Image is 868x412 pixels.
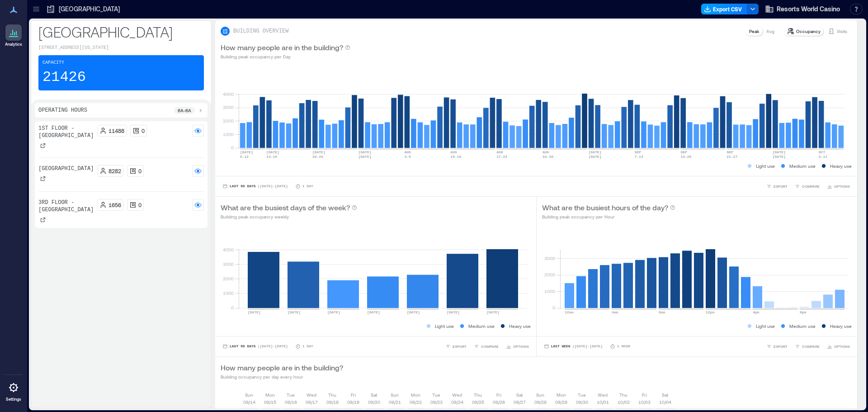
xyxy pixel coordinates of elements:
span: COMPARE [481,344,499,349]
button: OPTIONS [825,182,852,191]
text: SEP [726,150,733,154]
p: 1 Hour [617,344,630,349]
span: OPTIONS [834,344,850,349]
p: Light use [756,322,775,330]
text: [DATE] [359,155,372,159]
text: 5-11 [819,155,827,159]
text: [DATE] [312,150,325,154]
text: [DATE] [367,310,380,314]
text: [DATE] [773,150,786,154]
p: Building peak occupancy weekly [221,213,357,220]
p: 1 Day [302,184,313,189]
button: OPTIONS [504,342,531,351]
p: Light use [435,322,454,330]
button: EXPORT [764,182,789,191]
p: Peak [749,28,759,35]
p: 1st Floor - [GEOGRAPHIC_DATA] [38,125,94,139]
p: How many people are in the building? [221,362,343,373]
p: Mon [411,391,420,398]
p: Thu [328,391,336,398]
p: 0 [138,167,142,175]
text: 24-30 [542,155,553,159]
text: AUG [496,150,503,154]
button: Last 90 Days |[DATE]-[DATE] [221,342,290,351]
p: [GEOGRAPHIC_DATA] [59,5,120,14]
p: Wed [307,391,316,398]
text: AUG [542,150,549,154]
p: 09/28 [534,398,547,406]
text: 14-20 [680,155,691,159]
p: 0 [138,201,142,208]
p: 09/23 [430,398,443,406]
p: 11488 [108,127,124,134]
p: Settings [6,397,21,402]
button: EXPORT [443,342,468,351]
p: 09/24 [451,398,463,406]
button: EXPORT [764,342,789,351]
tspan: 4000 [223,247,234,252]
text: [DATE] [240,150,253,154]
p: 09/14 [243,398,255,406]
p: 8282 [108,167,121,175]
p: 09/21 [389,398,401,406]
p: 09/16 [285,398,297,406]
p: What are the busiest days of the week? [221,202,350,213]
p: Sun [245,391,253,398]
text: AUG [405,150,411,154]
text: 21-27 [726,155,737,159]
p: 09/27 [514,398,526,406]
p: 09/29 [555,398,567,406]
p: [GEOGRAPHIC_DATA] [38,23,204,41]
p: Tue [287,391,295,398]
p: Heavy use [830,162,852,170]
text: 3-9 [405,155,411,159]
text: [DATE] [359,150,372,154]
p: What are the busiest hours of the day? [542,202,668,213]
text: SEP [680,150,687,154]
button: Export CSV [701,4,747,14]
span: COMPARE [802,344,820,349]
text: [DATE] [447,310,460,314]
p: Light use [756,162,775,170]
tspan: 0 [231,145,234,150]
button: Last Week |[DATE]-[DATE] [542,342,604,351]
text: OCT [819,150,826,154]
p: Occupancy [796,28,821,35]
tspan: 3000 [223,104,234,110]
p: 10/04 [659,398,671,406]
text: [DATE] [266,150,279,154]
p: 0 [142,127,145,134]
p: 10/03 [638,398,651,406]
p: Medium use [789,162,816,170]
p: 1 Day [302,344,313,349]
button: Resorts World Casino [762,2,843,16]
p: Tue [432,391,440,398]
p: 6a - 6a [178,107,191,114]
p: 09/17 [306,398,318,406]
p: [GEOGRAPHIC_DATA] [38,165,94,172]
text: AUG [450,150,457,154]
tspan: 2000 [223,276,234,281]
button: Last 90 Days |[DATE]-[DATE] [221,182,290,191]
text: 20-26 [312,155,323,159]
text: 8pm [800,310,807,314]
p: 09/18 [326,398,339,406]
button: COMPARE [793,182,821,191]
text: 4am [612,310,618,314]
p: Operating Hours [38,107,87,114]
tspan: 1000 [223,132,234,137]
p: Sat [516,391,523,398]
text: [DATE] [248,310,261,314]
p: Thu [474,391,482,398]
p: Capacity [42,59,64,66]
p: Medium use [789,322,816,330]
text: [DATE] [773,155,786,159]
span: EXPORT [453,344,467,349]
p: 09/26 [493,398,505,406]
tspan: 1000 [223,290,234,296]
text: [DATE] [589,150,602,154]
text: 12am [565,310,573,314]
button: OPTIONS [825,342,852,351]
p: [STREET_ADDRESS][US_STATE] [38,44,204,52]
text: SEP [635,150,642,154]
